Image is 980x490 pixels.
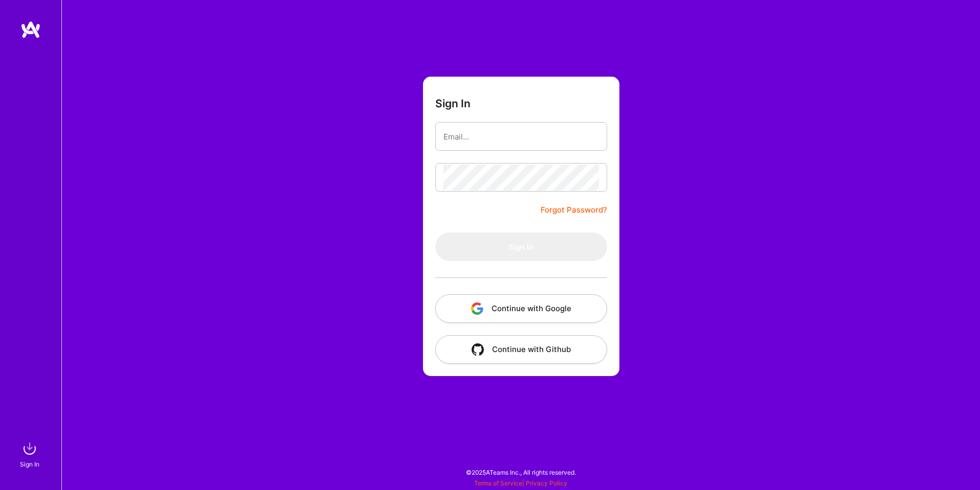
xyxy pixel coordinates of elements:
[474,479,567,487] span: |
[435,97,471,110] h3: Sign In
[443,124,599,150] input: Email...
[541,204,607,216] a: Forgot Password?
[435,232,607,261] button: Sign In
[474,479,522,487] a: Terms of Service
[526,479,567,487] a: Privacy Policy
[21,438,40,470] a: sign inSign In
[20,459,39,470] div: Sign In
[61,459,980,485] div: © 2025 ATeams Inc., All rights reserved.
[435,294,607,323] button: Continue with Google
[472,343,484,356] img: icon
[435,335,607,364] button: Continue with Github
[471,302,483,315] img: icon
[20,20,41,39] img: logo
[19,438,40,459] img: sign in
